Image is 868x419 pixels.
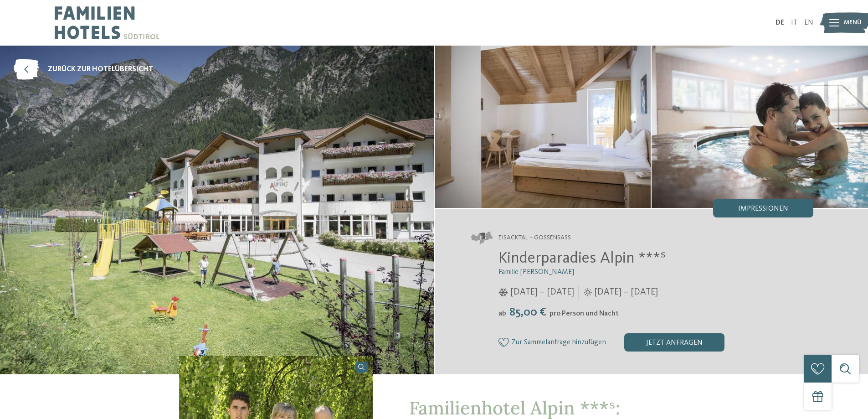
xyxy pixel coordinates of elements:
div: jetzt anfragen [624,333,724,352]
span: zurück zur Hotelübersicht [48,64,153,74]
span: 85,00 € [507,306,549,318]
img: Das Familienhotel bei Sterzing für Genießer [652,46,868,208]
span: Impressionen [738,205,788,212]
a: zurück zur Hotelübersicht [14,59,153,80]
i: Öffnungszeiten im Winter [498,288,508,296]
span: Menü [844,18,862,27]
i: Öffnungszeiten im Sommer [584,288,592,296]
a: IT [791,19,797,26]
span: pro Person und Nacht [550,310,619,317]
span: Familie [PERSON_NAME] [498,269,574,276]
span: Kinderparadies Alpin ***ˢ [498,250,666,266]
span: [DATE] – [DATE] [594,286,658,299]
img: Das Familienhotel bei Sterzing für Genießer [435,46,651,208]
a: EN [804,19,813,26]
a: DE [776,19,784,26]
span: Zur Sammelanfrage hinzufügen [512,339,606,347]
span: ab [498,310,506,317]
span: [DATE] – [DATE] [510,286,574,299]
span: Eisacktal – Gossensass [498,233,571,243]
